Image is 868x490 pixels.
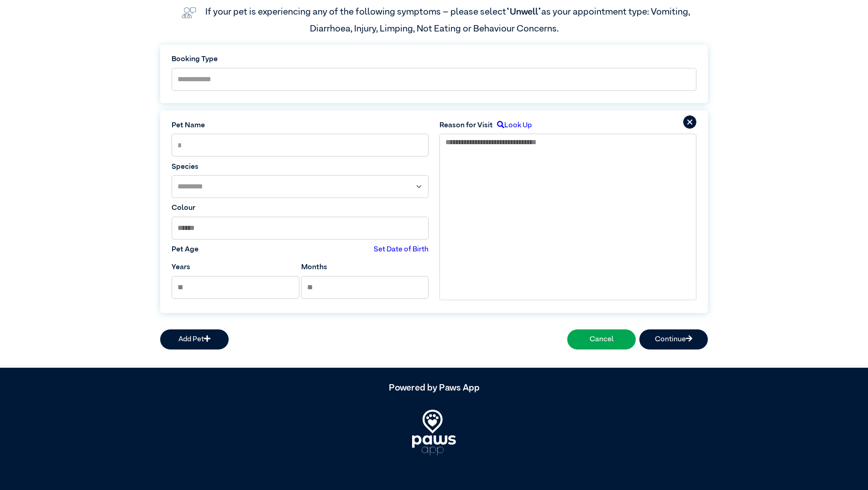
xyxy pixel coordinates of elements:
[301,262,327,273] label: Months
[172,162,429,172] label: Species
[172,54,696,65] label: Booking Type
[506,7,541,16] span: “Unwell”
[205,7,692,33] label: If your pet is experiencing any of the following symptoms – please select as your appointment typ...
[639,329,708,349] button: Continue
[178,4,200,22] img: vet
[439,120,493,131] label: Reason for Visit
[412,410,456,455] img: PawsApp
[172,244,199,255] label: Pet Age
[374,244,429,255] label: Set Date of Birth
[160,382,708,393] h5: Powered by Paws App
[172,203,429,214] label: Colour
[493,120,532,131] label: Look Up
[172,120,429,131] label: Pet Name
[160,329,229,349] button: Add Pet
[567,329,636,349] button: Cancel
[172,262,190,273] label: Years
